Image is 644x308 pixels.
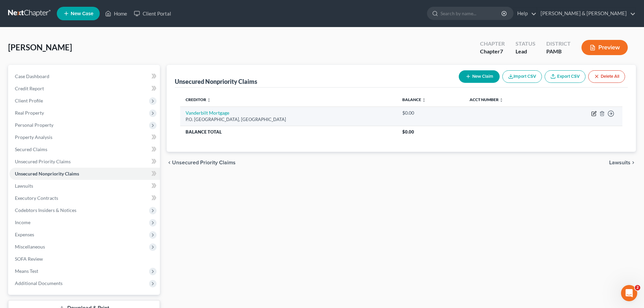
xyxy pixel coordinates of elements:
a: Acct Number unfold_more [470,97,503,102]
a: Home [102,7,130,20]
span: Additional Documents [15,280,63,286]
span: [PERSON_NAME] [8,42,72,52]
a: [PERSON_NAME] & [PERSON_NAME] [537,7,636,20]
i: unfold_more [422,98,426,102]
a: Balance unfold_more [402,97,426,102]
span: Unsecured Nonpriority Claims [15,171,79,176]
span: Secured Claims [15,146,47,152]
span: Income [15,219,30,225]
a: Unsecured Nonpriority Claims [9,168,160,180]
i: unfold_more [499,98,503,102]
a: Help [514,7,536,20]
span: Codebtors Insiders & Notices [15,207,76,213]
span: Unsecured Priority Claims [15,159,71,164]
i: chevron_left [167,160,172,165]
a: Export CSV [545,70,586,83]
div: PAMB [546,48,571,55]
button: Preview [581,40,628,55]
i: unfold_more [207,98,211,102]
span: SOFA Review [15,256,43,262]
button: chevron_left Unsecured Priority Claims [167,160,236,165]
a: Credit Report [9,82,160,95]
div: Unsecured Nonpriority Claims [175,77,257,86]
span: Miscellaneous [15,244,45,250]
div: Chapter [480,40,505,48]
button: Delete All [588,70,625,83]
a: Client Portal [130,7,174,20]
a: Case Dashboard [9,70,160,82]
div: P.O. [GEOGRAPHIC_DATA], [GEOGRAPHIC_DATA] [186,116,391,123]
th: Balance Total [180,126,397,138]
span: Credit Report [15,86,44,91]
span: Lawsuits [15,183,33,189]
span: Case Dashboard [15,73,49,79]
iframe: Intercom live chat [621,285,637,301]
span: Client Profile [15,98,43,103]
a: Lawsuits [9,180,160,192]
div: Status [516,40,535,48]
i: chevron_right [630,160,636,165]
button: New Claim [459,70,500,83]
input: Search by name... [440,7,502,20]
span: Real Property [15,110,44,116]
span: 2 [635,285,640,290]
span: Lawsuits [609,160,630,165]
div: District [546,40,571,48]
span: New Case [71,11,93,16]
div: Lead [516,48,535,55]
span: Unsecured Priority Claims [172,160,236,165]
button: Import CSV [502,70,542,83]
a: Secured Claims [9,143,160,156]
a: Vanderbilt Mortgage [186,110,229,116]
a: SOFA Review [9,253,160,265]
div: Chapter [480,48,505,55]
span: Expenses [15,232,34,237]
span: 7 [500,48,503,54]
a: Unsecured Priority Claims [9,156,160,168]
span: Means Test [15,268,38,274]
span: Property Analysis [15,134,52,140]
button: Lawsuits chevron_right [609,160,636,165]
span: Executory Contracts [15,195,58,201]
span: $0.00 [402,129,414,135]
span: Personal Property [15,122,53,128]
a: Creditor unfold_more [186,97,211,102]
a: Property Analysis [9,131,160,143]
div: $0.00 [402,110,459,116]
a: Executory Contracts [9,192,160,204]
